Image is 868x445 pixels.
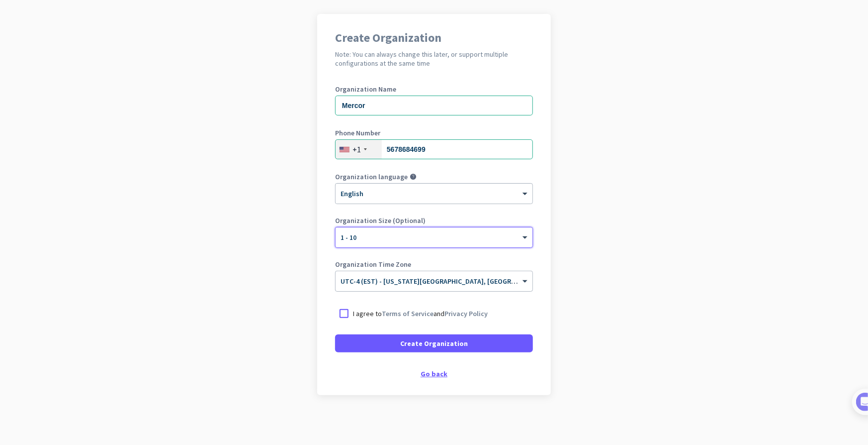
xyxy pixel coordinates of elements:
[335,129,533,136] label: Phone Number
[382,309,434,318] a: Terms of Service
[335,139,533,159] input: 201-555-0123
[335,32,533,44] h1: Create Organization
[444,309,488,318] a: Privacy Policy
[335,96,533,115] input: What is the name of your organization?
[335,217,533,224] label: Organization Size (Optional)
[335,50,533,68] h2: Note: You can always change this later, or support multiple configurations at the same time
[352,144,361,154] div: +1
[335,261,533,268] label: Organization Time Zone
[400,338,468,348] span: Create Organization
[410,173,417,180] i: help
[335,173,408,180] label: Organization language
[335,370,533,377] div: Go back
[353,309,488,319] p: I agree to and
[335,334,533,352] button: Create Organization
[335,86,533,93] label: Organization Name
